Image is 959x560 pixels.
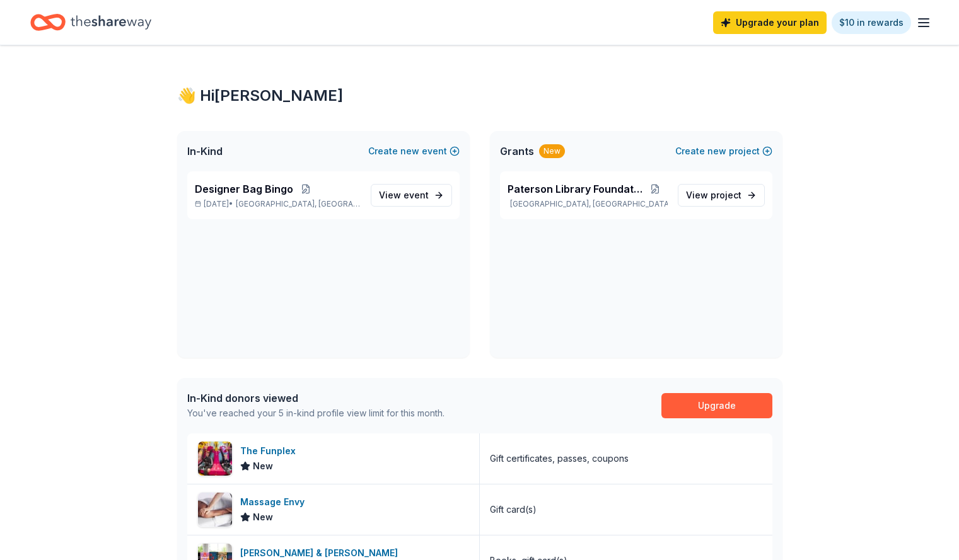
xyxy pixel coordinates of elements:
div: Massage Envy [240,494,310,510]
div: Gift certificates, passes, coupons [490,451,629,466]
div: New [539,144,565,158]
span: [GEOGRAPHIC_DATA], [GEOGRAPHIC_DATA] [236,199,360,209]
div: The Funplex [240,443,301,459]
span: new [707,144,726,159]
a: Upgrade your plan [713,11,827,34]
span: Designer Bag Bingo [195,181,293,197]
span: event [404,190,429,200]
a: Home [30,8,151,37]
span: New [253,510,273,525]
span: View [379,188,429,203]
a: View project [678,184,765,207]
span: new [400,144,419,159]
span: Paterson Library Foundation [508,181,644,197]
img: Image for The Funplex [198,442,232,476]
div: 👋 Hi [PERSON_NAME] [177,86,782,106]
div: Gift card(s) [490,502,537,517]
span: In-Kind [187,144,223,159]
span: New [253,459,273,474]
a: View event [371,184,452,207]
p: [DATE] • [195,199,361,209]
div: You've reached your 5 in-kind profile view limit for this month. [187,406,445,421]
a: $10 in rewards [832,11,911,34]
p: [GEOGRAPHIC_DATA], [GEOGRAPHIC_DATA] [508,199,668,209]
button: Createnewevent [368,144,460,159]
span: project [711,190,741,200]
img: Image for Massage Envy [198,493,232,527]
div: In-Kind donors viewed [187,391,445,406]
a: Upgrade [661,393,772,418]
span: Grants [500,144,534,159]
button: Createnewproject [675,144,772,159]
span: View [686,188,741,203]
